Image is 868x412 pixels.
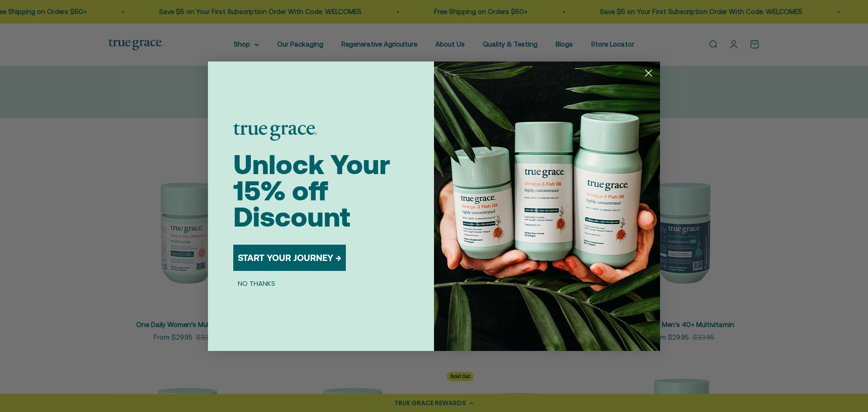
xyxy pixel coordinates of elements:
img: 098727d5-50f8-4f9b-9554-844bb8da1403.jpeg [434,62,660,351]
button: Close dialog [641,65,656,81]
span: Unlock Your 15% off Discount [233,149,390,232]
button: START YOUR JOURNEY → [233,245,346,271]
button: NO THANKS [233,278,280,289]
img: logo placeholder [233,123,317,141]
